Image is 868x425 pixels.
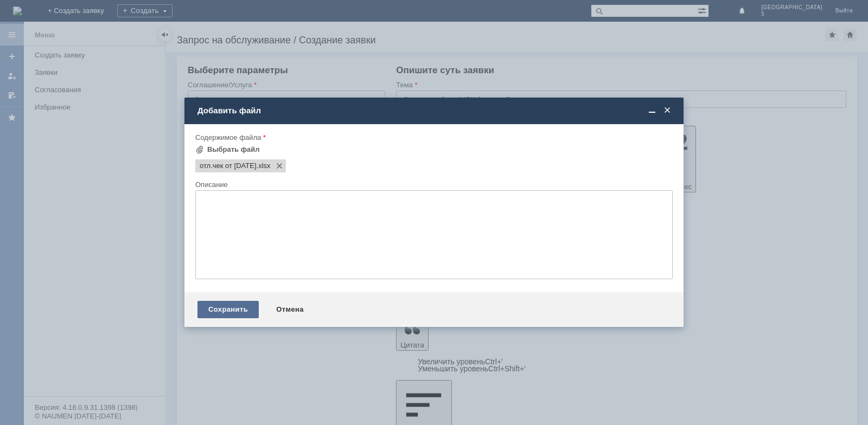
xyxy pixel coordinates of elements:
span: Свернуть (Ctrl + M) [647,106,658,115]
span: отл.чек от 24.09.25.xlsx [257,162,271,170]
span: отл.чек от 24.09.25.xlsx [200,162,257,170]
div: Описание [195,181,671,188]
div: Добавить файл [197,106,673,115]
span: Закрыть [662,106,673,115]
div: ​[PERSON_NAME] удалить отложенный чек [4,4,158,13]
div: Выбрать файл [207,145,260,154]
div: Содержимое файла [195,134,671,141]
